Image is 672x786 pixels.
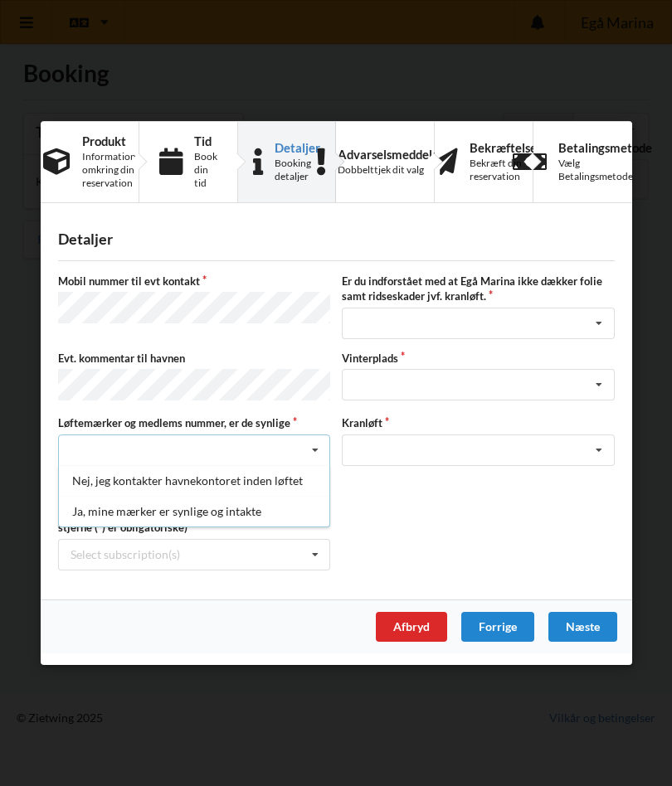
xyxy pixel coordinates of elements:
label: Er du indforstået med at Egå Marina ikke dækker folie samt ridseskader jvf. kranløft. [342,274,614,303]
div: Book din tid [193,150,217,190]
div: Advarselsmeddelelse [338,148,454,161]
div: Detaljer [275,141,320,154]
div: Vælg Betalingsmetode [558,157,652,183]
div: Afbryd [376,612,447,642]
div: Information omkring din reservation [82,150,136,190]
div: Bekræftelse [470,141,537,154]
div: Forrige [461,612,534,642]
div: Ja, mine mærker er synlige og intakte [59,496,329,526]
div: Betalingsmetode [558,141,652,154]
div: Nej, jeg kontakter havnekontoret inden løftet [59,465,329,496]
div: Detaljer [58,230,615,249]
div: Næste [548,612,617,642]
label: Mobil nummer til evt kontakt [58,274,330,289]
div: Booking detaljer [275,157,320,183]
label: Vinterplads [342,351,614,366]
div: Dobbelttjek dit valg [338,163,454,177]
label: Evt. kommentar til havnen [58,351,330,366]
div: Bekræft din reservation [470,157,537,183]
label: Løftemærker og medlems nummer, er de synlige [58,416,330,431]
div: Produkt [82,134,136,148]
div: Tid [193,134,217,148]
div: Select subscription(s) [71,547,180,561]
label: Kranløft [342,416,614,431]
